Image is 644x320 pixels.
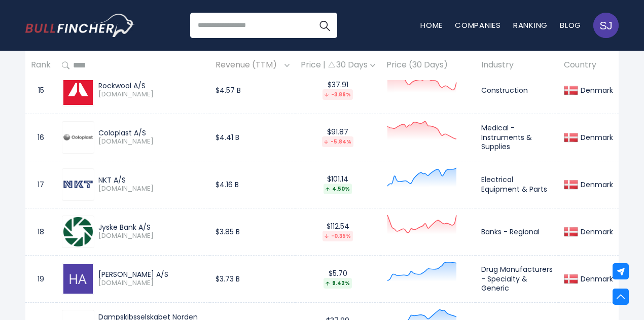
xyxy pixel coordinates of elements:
a: Ranking [513,20,548,30]
div: $101.14 [301,174,375,194]
td: $3.85 B [210,208,295,255]
td: Construction [476,66,558,114]
div: Jyske Bank A/S [98,223,204,232]
span: [DOMAIN_NAME] [98,279,204,288]
th: Industry [476,51,558,81]
button: Search [312,13,337,38]
div: NKT A/S [98,175,204,185]
div: Denmark [578,180,613,189]
a: Blog [560,20,581,30]
a: Home [420,20,443,30]
td: 17 [25,161,56,208]
div: Price | 30 Days [301,60,375,71]
div: $37.91 [301,80,375,100]
th: Rank [25,51,56,81]
td: Electrical Equipment & Parts [476,161,558,208]
td: Banks - Regional [476,208,558,255]
div: -3.86% [323,89,353,100]
div: Denmark [578,133,613,142]
img: Bullfincher logo [25,14,135,37]
img: COLO-B.CO.png [63,134,93,140]
td: Medical - Instruments & Supplies [476,114,558,161]
th: Price (30 Days) [381,51,476,81]
th: Country [558,51,619,81]
div: 9.42% [324,278,352,289]
img: ROCK-A.CO.png [63,76,93,105]
span: Revenue (TTM) [216,58,282,74]
div: 4.50% [324,184,352,194]
div: [PERSON_NAME] A/S [98,270,204,279]
div: $91.87 [301,127,375,147]
div: Denmark [578,227,613,236]
td: $4.57 B [210,66,295,114]
td: $4.16 B [210,161,295,208]
div: -0.35% [323,231,353,241]
span: [DOMAIN_NAME] [98,90,204,99]
div: -5.84% [322,136,353,147]
span: [DOMAIN_NAME] [98,185,204,193]
span: [DOMAIN_NAME] [98,137,204,146]
span: [DOMAIN_NAME] [98,232,204,240]
td: 19 [25,255,56,302]
div: Denmark [578,86,613,95]
div: Coloplast A/S [98,128,204,137]
td: 15 [25,66,56,114]
a: Go to homepage [25,14,134,37]
td: $4.41 B [210,114,295,161]
div: Rockwool A/S [98,81,204,90]
img: JYSK.CO.png [63,217,93,246]
img: NKT.CO.png [63,181,93,188]
td: Drug Manufacturers - Specialty & Generic [476,255,558,302]
td: 16 [25,114,56,161]
div: $5.70 [301,269,375,289]
td: $3.73 B [210,255,295,302]
td: 18 [25,208,56,255]
div: Denmark [578,274,613,283]
a: Companies [455,20,501,30]
div: $112.54 [301,222,375,241]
